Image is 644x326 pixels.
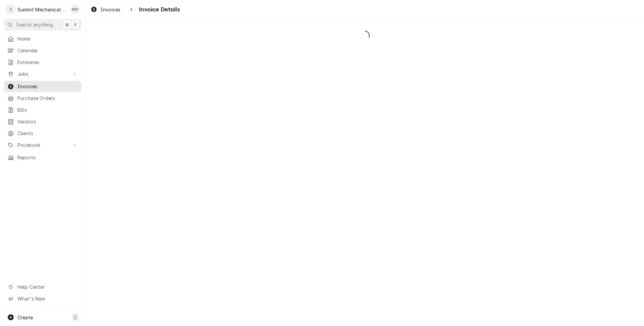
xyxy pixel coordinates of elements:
[4,68,82,79] a: Go to Jobs
[17,315,33,320] span: Create
[17,70,68,77] span: Jobs
[17,142,68,149] span: Pricebook
[4,140,82,151] a: Go to Pricebook
[70,5,80,14] div: Megan Weeks's Avatar
[17,118,78,125] span: Vendors
[4,81,82,92] a: Invoices
[86,29,644,43] span: Loading...
[4,116,82,127] a: Vendors
[4,281,82,292] a: Go to Help Center
[16,21,53,28] span: Search anything
[126,4,137,15] button: Navigate back
[4,93,82,104] a: Purchase Orders
[17,59,78,66] span: Estimates
[4,19,82,31] button: Search anything⌘K
[4,57,82,68] a: Estimates
[17,6,67,13] div: Summit Mechanical Service LLC
[4,152,82,163] a: Reports
[17,283,77,290] span: Help Center
[6,5,15,14] div: S
[65,21,69,28] span: ⌘
[17,106,78,113] span: Bills
[101,6,120,13] span: Invoices
[4,293,82,304] a: Go to What's New
[70,5,80,14] div: MW
[88,4,123,15] a: Invoices
[17,83,78,90] span: Invoices
[74,314,77,321] span: C
[4,104,82,115] a: Bills
[17,130,78,137] span: Clients
[4,33,82,44] a: Home
[17,295,77,302] span: What's New
[17,154,78,161] span: Reports
[17,95,78,102] span: Purchase Orders
[74,21,77,28] span: K
[4,45,82,56] a: Calendar
[137,5,179,14] span: Invoice Details
[17,47,78,54] span: Calendar
[17,35,78,42] span: Home
[4,128,82,139] a: Clients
